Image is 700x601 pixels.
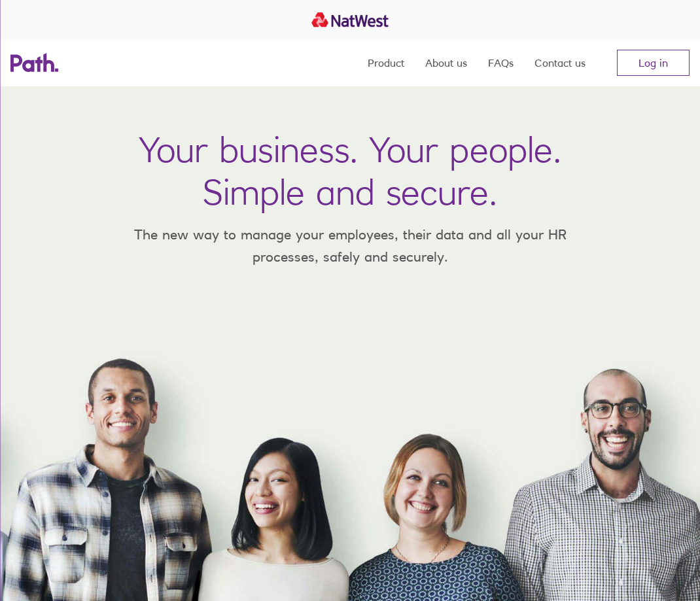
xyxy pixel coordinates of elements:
[139,128,561,213] h1: Your business. Your people. Simple and secure.
[114,224,586,267] p: The new way to manage your employees, their data and all your HR processes, safely and securely.
[488,39,514,86] a: FAQs
[617,50,690,76] a: Log in
[368,39,404,86] a: Product
[425,39,467,86] a: About us
[534,39,586,86] a: Contact us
